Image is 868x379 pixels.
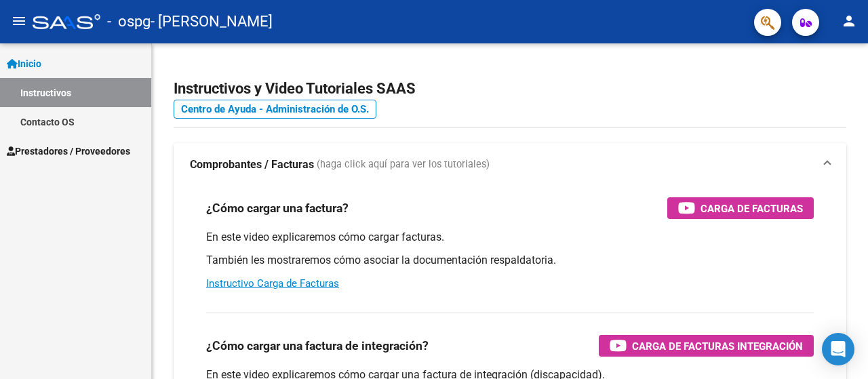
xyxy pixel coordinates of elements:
[190,157,314,172] strong: Comprobantes / Facturas
[701,200,803,217] span: Carga de Facturas
[599,335,814,357] button: Carga de Facturas Integración
[206,336,429,355] h3: ¿Cómo cargar una factura de integración?
[174,100,376,119] a: Centro de Ayuda - Administración de O.S.
[11,13,27,29] mat-icon: menu
[206,253,814,268] p: También les mostraremos cómo asociar la documentación respaldatoria.
[174,76,846,102] h2: Instructivos y Video Tutoriales SAAS
[632,338,803,355] span: Carga de Facturas Integración
[206,230,814,245] p: En este video explicaremos cómo cargar facturas.
[667,197,814,219] button: Carga de Facturas
[841,13,857,29] mat-icon: person
[174,143,846,186] mat-expansion-panel-header: Comprobantes / Facturas (haga click aquí para ver los tutoriales)
[317,157,490,172] span: (haga click aquí para ver los tutoriales)
[206,277,339,290] a: Instructivo Carga de Facturas
[151,7,273,37] span: - [PERSON_NAME]
[7,56,41,71] span: Inicio
[7,144,130,159] span: Prestadores / Proveedores
[822,333,854,365] div: Open Intercom Messenger
[107,7,151,37] span: - ospg
[206,199,349,218] h3: ¿Cómo cargar una factura?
